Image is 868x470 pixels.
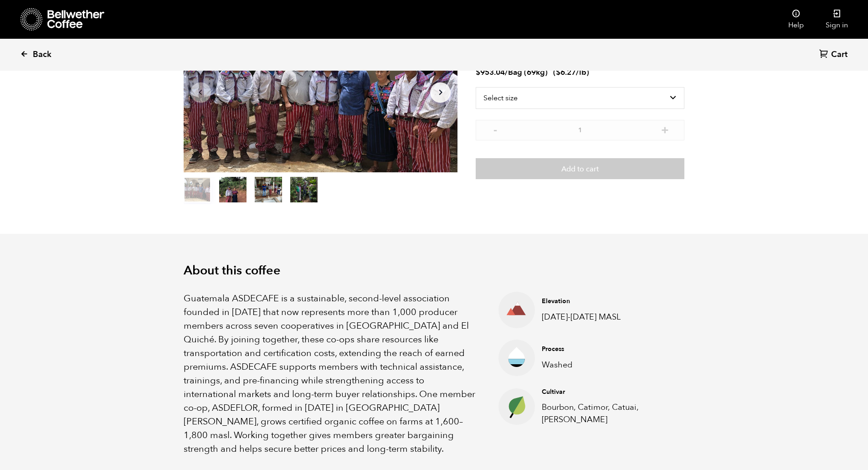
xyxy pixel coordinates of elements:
[831,49,847,60] span: Cart
[542,359,670,371] p: Washed
[542,345,670,354] h4: Process
[556,67,576,77] bdi: 6.27
[553,67,589,77] span: ( )
[556,67,560,77] span: $
[542,401,670,426] p: Bourbon, Catimor, Catuai, [PERSON_NAME]
[542,387,670,397] h4: Cultivar
[489,124,501,134] button: -
[184,292,476,456] p: Guatemala ASDECAFE is a sustainable, second-level association founded in [DATE] that now represen...
[33,49,51,60] span: Back
[508,67,548,77] span: Bag (69kg)
[184,263,685,278] h2: About this coffee
[476,67,480,77] span: $
[476,67,505,77] bdi: 953.04
[576,67,586,77] span: /lb
[542,297,670,306] h4: Elevation
[542,311,670,323] p: [DATE]-[DATE] MASL
[819,49,850,61] a: Cart
[505,67,508,77] span: /
[476,158,684,179] button: Add to cart
[659,124,671,134] button: +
